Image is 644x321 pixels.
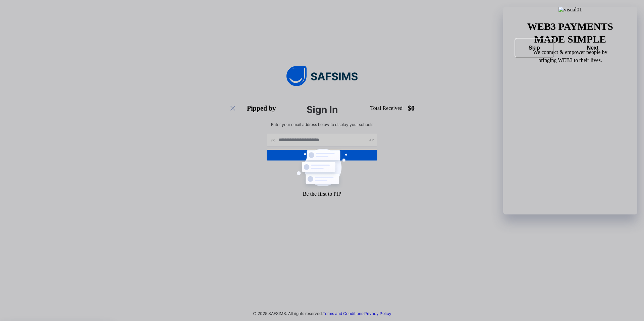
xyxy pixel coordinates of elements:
div: Be the first to PIP [303,190,341,198]
button: Skip [515,38,554,58]
button: Next [559,38,626,58]
div: Total Received [370,104,402,112]
div: Pipped by [247,104,276,113]
div: $ 0 [408,104,415,113]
